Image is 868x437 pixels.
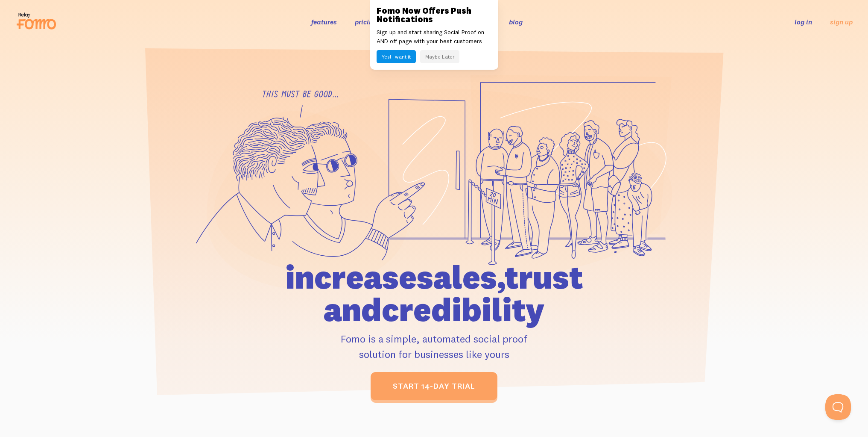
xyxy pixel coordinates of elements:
h1: increase sales, trust and credibility [237,261,632,326]
a: features [311,18,337,26]
a: blog [509,18,523,26]
button: Maybe Later [420,50,459,63]
a: sign up [830,18,853,27]
a: start 14-day trial [371,372,497,400]
p: Sign up and start sharing Social Proof on AND off page with your best customers [377,28,492,46]
a: log in [795,18,812,26]
a: pricing [355,18,377,26]
iframe: Help Scout Beacon - Open [825,394,851,420]
p: Fomo is a simple, automated social proof solution for businesses like yours [237,331,632,362]
button: Yes! I want it [377,50,416,63]
h3: Fomo Now Offers Push Notifications [377,6,492,24]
